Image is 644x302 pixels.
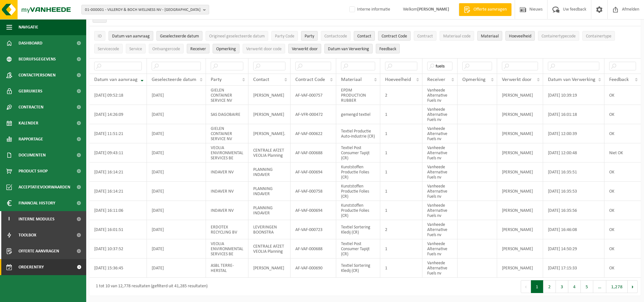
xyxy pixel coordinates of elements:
td: [DATE] [147,86,206,105]
td: AF-VAF-000757 [291,86,336,105]
td: PLANNING INDAVER [248,201,291,220]
td: CENTRALE AFZET VEOLIA Planning [248,239,291,258]
span: Datum van Verwerking [548,77,595,82]
td: AF-VAF-000688 [291,239,336,258]
td: 1 [380,201,422,220]
td: Textiel Sortering Kledij (CR) [336,220,380,239]
td: [PERSON_NAME] [497,201,543,220]
td: [PERSON_NAME] [497,86,543,105]
td: Kunststoffen Productie Folies (CR) [336,182,380,201]
span: Geselecteerde datum [160,34,199,39]
span: Origineel geselecteerde datum [209,34,265,39]
label: Interne informatie [348,5,390,14]
span: Materiaal code [443,34,471,39]
td: [DATE] [147,182,206,201]
span: Acceptatievoorwaarden [19,179,70,195]
td: [DATE] 10:37:52 [89,239,147,258]
td: OK [604,86,641,105]
td: 1 [380,163,422,182]
strong: [PERSON_NAME] [417,7,449,12]
span: Contracten [19,99,43,115]
td: [PERSON_NAME] [248,258,291,278]
span: Receiver [190,47,206,52]
span: Materiaal [341,77,362,82]
td: OK [604,182,641,201]
td: OK [604,239,641,258]
span: Feedback [609,77,629,82]
span: Contract Code [295,77,325,82]
td: AF-VAF-000622 [291,124,336,143]
td: Vanheede Alternative Fuels nv [422,201,457,220]
td: [PERSON_NAME]. [248,124,291,143]
td: [DATE] [147,105,206,124]
span: Datum van aanvraag [94,77,138,82]
button: 1,278 [606,280,628,293]
span: 01-000001 - VILLEROY & BOCH WELLNESS NV - [GEOGRAPHIC_DATA] [85,5,201,15]
span: Contract Code [382,34,407,39]
button: HoeveelheidHoeveelheid: Activate to sort [505,31,535,41]
td: [PERSON_NAME] [248,86,291,105]
span: Datum van Verwerking [328,47,369,52]
span: Toolbox [19,227,36,243]
span: Verwerkt door code [246,47,282,52]
td: Kunststoffen Productie Folies (CR) [336,201,380,220]
td: AF-VAF-000690 [291,258,336,278]
span: Product Shop [19,163,48,179]
td: 2 [380,86,422,105]
button: Geselecteerde datumGeselecteerde datum: Activate to sort [156,31,202,41]
td: [DATE] [147,201,206,220]
td: 1 [380,182,422,201]
td: Vanheede Alternative Fuels nv [422,86,457,105]
td: [PERSON_NAME] [497,182,543,201]
span: Servicecode [98,47,119,52]
button: 1 [531,280,543,293]
span: Containertype [586,34,611,39]
span: Datum van aanvraag [112,34,150,39]
td: [DATE] 16:14:21 [89,182,147,201]
button: OpmerkingOpmerking: Activate to sort [213,44,239,53]
button: MateriaalMateriaal: Activate to sort [477,31,502,41]
button: Previous [521,280,531,293]
button: ContractContract: Activate to sort [414,31,436,41]
td: SAS DAGOBAIRE [206,105,248,124]
td: gemengd textiel [336,105,380,124]
button: Verwerkt doorVerwerkt door: Activate to sort [288,44,321,53]
span: Interne modules [19,211,55,227]
td: Vanheede Alternative Fuels nv [422,182,457,201]
td: PLANNING INDAVER [248,182,291,201]
button: PartyParty: Activate to sort [301,31,318,41]
td: AF-VAF-000688 [291,143,336,163]
span: Offerte aanvragen [472,6,508,13]
span: Opmerking [462,77,486,82]
span: Geselecteerde datum [152,77,196,82]
span: Opmerking [216,47,236,52]
td: INDAVER NV [206,163,248,182]
button: FeedbackFeedback: Activate to sort [376,44,400,53]
td: [DATE] [147,124,206,143]
td: GIELEN CONTAINER SERVICE NV [206,86,248,105]
td: [DATE] 16:14:21 [89,163,147,182]
span: Ontvangercode [152,47,180,52]
span: Kalender [19,115,38,131]
td: [PERSON_NAME] [497,124,543,143]
button: 3 [556,280,568,293]
span: Rapportage [19,131,43,147]
td: Vanheede Alternative Fuels nv [422,258,457,278]
span: Contactpersonen [19,67,56,83]
td: Niet OK [604,143,641,163]
button: Party CodeParty Code: Activate to sort [271,31,298,41]
span: Containertypecode [542,34,576,39]
td: OK [604,124,641,143]
td: Textiel Post Consumer Tapijt (CR) [336,143,380,163]
td: [PERSON_NAME] [497,239,543,258]
td: [DATE] 16:01:18 [543,105,605,124]
td: Textiel Productie Auto-industrie (CR) [336,124,380,143]
td: Vanheede Alternative Fuels nv [422,239,457,258]
span: Materiaal [481,34,499,39]
td: [DATE] 09:52:18 [89,86,147,105]
td: CENTRALE AFZET VEOLIA Planning [248,143,291,163]
span: Gebruikers [19,83,42,99]
a: Offerte aanvragen [459,3,511,16]
span: Contactcode [324,34,347,39]
td: [DATE] 14:26:09 [89,105,147,124]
